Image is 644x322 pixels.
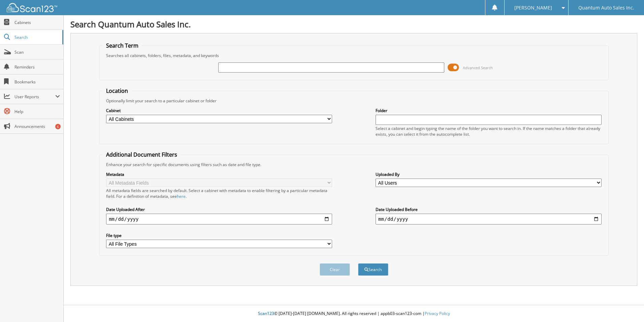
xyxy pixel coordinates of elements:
span: Cabinets [14,20,60,25]
h1: Search Quantum Auto Sales Inc. [70,19,637,30]
div: Optionally limit your search to a particular cabinet or folder [103,98,605,104]
span: Announcements [14,124,60,129]
label: Cabinet [106,108,332,113]
label: Metadata [106,171,332,177]
span: Help [14,109,60,114]
span: Advanced Search [463,65,493,70]
span: [PERSON_NAME] [514,6,552,10]
span: Search [14,34,59,40]
span: Bookmarks [14,79,60,85]
input: end [376,214,602,224]
span: Scan [14,49,60,55]
div: All metadata fields are searched by default. Select a cabinet with metadata to enable filtering b... [106,188,332,199]
button: Clear [320,263,350,276]
div: Select a cabinet and begin typing the name of the folder you want to search in. If the name match... [376,126,602,137]
div: Enhance your search for specific documents using filters such as date and file type. [103,162,605,167]
legend: Location [103,87,131,95]
label: File type [106,233,332,238]
a: Privacy Policy [425,311,450,316]
a: here [177,193,186,199]
label: Uploaded By [376,171,602,177]
div: © [DATE]-[DATE] [DOMAIN_NAME]. All rights reserved | appb03-scan123-com | [64,305,644,322]
div: 6 [55,124,61,129]
div: Searches all cabinets, folders, files, metadata, and keywords [103,53,605,58]
label: Date Uploaded Before [376,207,602,212]
span: Quantum Auto Sales Inc. [578,6,634,10]
legend: Search Term [103,42,142,49]
input: start [106,214,332,224]
label: Date Uploaded After [106,207,332,212]
button: Search [358,263,388,276]
legend: Additional Document Filters [103,151,181,158]
span: Scan123 [258,311,274,316]
img: scan123-logo-white.svg [7,3,57,12]
span: Reminders [14,64,60,70]
span: User Reports [14,94,55,100]
label: Folder [376,108,602,113]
